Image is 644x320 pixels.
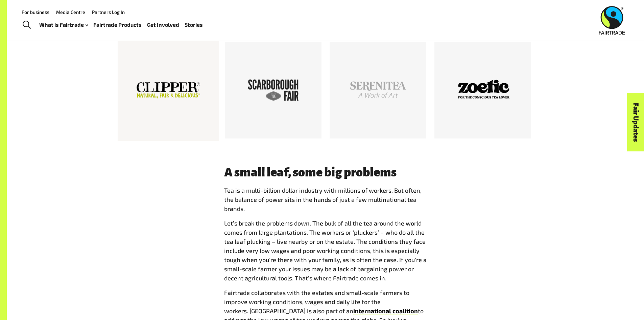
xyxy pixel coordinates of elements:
[224,166,427,179] h3: A small leaf, some big problems
[599,6,625,35] img: Fairtrade Australia New Zealand logo
[22,9,49,15] a: For business
[224,186,427,213] p: Tea is a multi-billion dollar industry with millions of workers. But often, the balance of power ...
[185,20,203,30] a: Stories
[224,219,427,283] p: Let’s break the problems down. The bulk of all the tea around the world comes from large plantati...
[353,307,418,315] a: international coalition
[18,17,35,34] a: Toggle Search
[147,20,179,30] a: Get Involved
[92,9,125,15] a: Partners Log In
[39,20,88,30] a: What is Fairtrade
[93,20,142,30] a: Fairtrade Products
[56,9,85,15] a: Media Centre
